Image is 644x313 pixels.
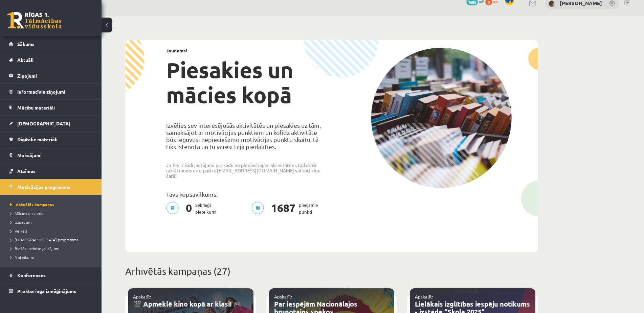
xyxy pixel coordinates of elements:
legend: Informatīvie ziņojumi [17,84,93,99]
h1: Piesakies un mācies kopā [166,57,327,107]
span: [DEMOGRAPHIC_DATA] [17,120,70,126]
a: Uzdevumi [10,219,95,225]
a: Apskatīt: [133,294,151,299]
a: Informatīvie ziņojumi [9,84,93,99]
span: Motivācijas programma [17,184,71,190]
a: Biežāk uzdotie jautājumi [10,245,95,251]
span: Aktuāli [17,57,34,63]
p: Tavs kopsavilkums: [166,191,327,198]
a: Apskatīt: [274,294,292,299]
a: Mācies un ziedo [10,210,95,216]
a: Ziņojumi [9,68,93,83]
img: campaign-image-1c4f3b39ab1f89d1fca25a8facaab35ebc8e40cf20aedba61fd73fb4233361ac.png [371,48,512,188]
strong: Jaunums! [166,47,187,53]
a: [DEMOGRAPHIC_DATA] [9,116,93,131]
p: Ja Tev ir kādi jautājumi par kādu no piedāvātajām aktivitātēm, tad droši raksti mums uz e-pastu: ... [166,162,327,178]
a: Apskatīt: [415,294,433,299]
p: Sekmīgi pieteikumi [166,202,220,215]
legend: Ziņojumi [17,68,93,83]
span: [DEMOGRAPHIC_DATA] programma [10,237,79,242]
span: Konferences [17,272,46,278]
img: Evita Kudrjašova [549,0,555,7]
span: Noteikumi [10,255,34,260]
a: Noteikumi [10,254,95,260]
span: 1687 [268,202,299,215]
a: Proktoringa izmēģinājums [9,283,93,299]
a: [DEMOGRAPHIC_DATA] programma [10,237,95,243]
a: Sākums [9,36,93,52]
span: Mācību materiāli [17,104,55,111]
a: 🎬 Apmeklē kino kopā ar klasi! 🎮 [133,299,242,308]
span: Aktuālās kampaņas [10,202,54,207]
a: Konferences [9,267,93,283]
a: Rīgas 1. Tālmācības vidusskola [7,12,62,29]
span: Sākums [17,41,35,47]
span: Proktoringa izmēģinājums [17,288,76,294]
span: Mācies un ziedo [10,211,44,216]
p: Arhivētās kampaņas (27) [125,264,538,279]
span: Veikals [10,228,27,234]
span: Atzīmes [17,168,36,174]
span: Biežāk uzdotie jautājumi [10,246,59,251]
a: Mācību materiāli [9,100,93,115]
span: 0 [182,202,195,215]
a: Veikals [10,228,95,234]
span: Digitālie materiāli [17,136,58,142]
a: Aktuāli [9,52,93,68]
p: pieejamie punkti [251,202,322,215]
p: Izvēlies sev interesējošās aktivitātēs un piesakies uz tām, samaksājot ar motivācijas punktiem un... [166,122,327,150]
a: Atzīmes [9,163,93,179]
a: Maksājumi [9,147,93,163]
a: Digitālie materiāli [9,131,93,147]
a: Motivācijas programma [9,179,93,195]
a: Aktuālās kampaņas [10,201,95,208]
legend: Maksājumi [17,147,93,163]
span: Uzdevumi [10,219,32,225]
